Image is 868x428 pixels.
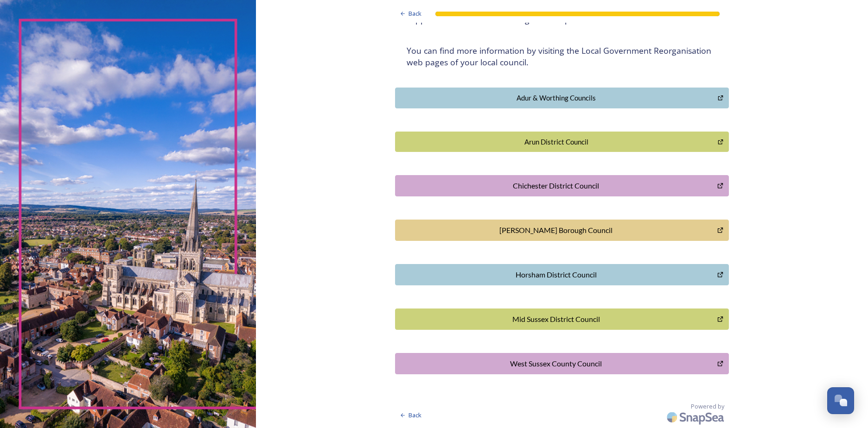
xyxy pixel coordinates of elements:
[408,411,421,420] span: Back
[400,180,712,191] div: Chichester District Council
[400,137,713,147] div: Arun District Council
[400,93,713,103] div: Adur & Worthing Councils
[400,269,712,280] div: Horsham District Council
[400,225,712,236] div: [PERSON_NAME] Borough Council
[400,358,712,369] div: West Sussex County Council
[395,308,729,330] button: Mid Sussex District Council
[408,9,421,18] span: Back
[827,387,854,414] button: Open Chat
[407,45,717,68] h4: You can find more information by visiting the Local Government Reorganisation web pages of your l...
[395,264,729,285] button: Horsham District Council
[395,132,729,152] button: Arun District Council
[395,88,729,108] button: Adur & Worthing Councils
[664,406,729,428] img: SnapSea Logo
[691,402,724,411] span: Powered by
[395,220,729,241] button: Crawley Borough Council
[395,175,729,196] button: Chichester District Council
[395,353,729,374] button: West Sussex County Council
[400,314,712,325] div: Mid Sussex District Council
